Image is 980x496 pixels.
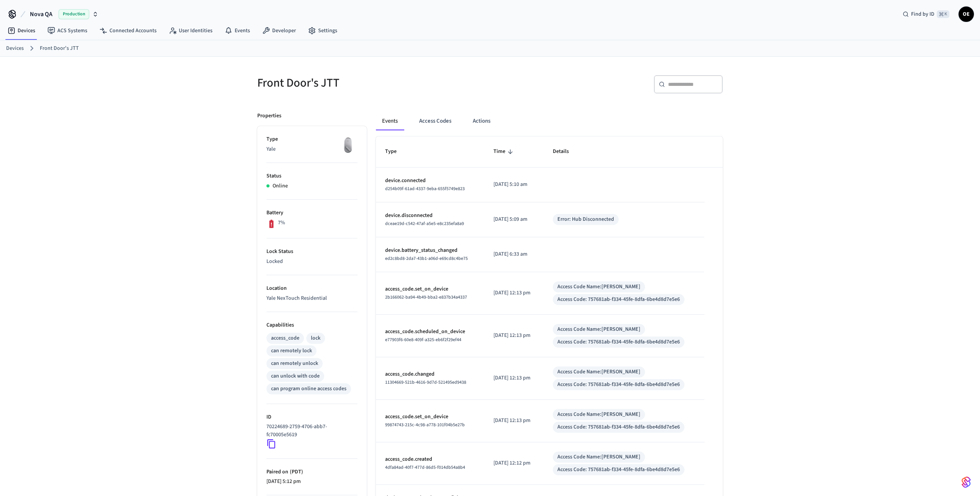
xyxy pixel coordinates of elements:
button: Actions [467,112,497,130]
p: [DATE] 12:13 pm [493,374,534,382]
div: can remotely lock [271,347,312,355]
p: Battery [266,209,358,217]
p: access_code.scheduled_on_device [385,328,475,336]
p: Type [266,135,358,143]
p: Paired on [266,468,358,476]
span: OE [959,7,973,21]
p: Yale [266,145,358,153]
img: August Wifi Smart Lock 3rd Gen, Silver, Front [338,135,358,154]
div: Access Code: 757681ab-f334-45fe-8dfa-6be4d8d7e5e6 [557,296,680,304]
p: access_code.changed [385,370,475,378]
p: [DATE] 5:09 am [493,215,534,223]
div: Find by ID⌘ K [897,7,955,21]
span: ed2c8bd8-2da7-43b1-a06d-e69cd8c4be75 [385,255,468,262]
div: Access Code Name: [PERSON_NAME] [557,283,640,291]
a: Settings [302,24,343,38]
a: Events [219,24,256,38]
button: Events [376,112,404,130]
div: Access Code Name: [PERSON_NAME] [557,325,640,333]
img: SeamLogoGradient.69752ec5.svg [962,476,971,488]
a: User Identities [163,24,219,38]
a: Devices [2,24,41,38]
div: Access Code: 757681ab-f334-45fe-8dfa-6be4d8d7e5e6 [557,466,680,474]
p: Capabilities [266,321,358,329]
span: Production [59,9,89,19]
span: 99874743-215c-4c98-a778-101f04b5e27b [385,422,465,428]
div: Error: Hub Disconnected [557,215,614,223]
div: can unlock with code [271,372,320,380]
p: [DATE] 5:12 pm [266,478,358,486]
a: ACS Systems [41,24,93,38]
p: 70224689-2759-4706-abb7-fc70005e5619 [266,423,354,439]
p: [DATE] 12:12 pm [493,459,534,467]
div: Access Code Name: [PERSON_NAME] [557,411,640,419]
p: [DATE] 12:13 pm [493,417,534,425]
div: can program online access codes [271,385,346,393]
div: ant example [376,112,723,130]
span: 11304669-521b-4616-9d7d-521495ed9438 [385,379,466,386]
div: Access Code: 757681ab-f334-45fe-8dfa-6be4d8d7e5e6 [557,338,680,346]
span: ⌘ K [937,10,949,18]
p: Properties [257,112,281,120]
span: Time [493,146,515,158]
p: Lock Status [266,248,358,256]
button: Access Codes [413,112,457,130]
span: e77903f6-60e8-409f-a325-eb6f2f29ef44 [385,337,461,343]
p: device.battery_status_changed [385,246,475,255]
span: Details [553,146,579,158]
a: Developer [256,24,302,38]
p: [DATE] 12:13 pm [493,332,534,340]
div: lock [311,334,320,342]
span: 2b166062-ba94-4b49-bba2-e837b34a4337 [385,294,467,301]
p: [DATE] 6:33 am [493,250,534,258]
span: Type [385,146,407,158]
p: Locked [266,258,358,266]
p: [DATE] 12:13 pm [493,289,534,297]
span: dceae19d-c542-47af-a5e5-e8c235efa8a9 [385,220,464,227]
button: OE [959,7,974,22]
p: Status [266,172,358,180]
span: d254b09f-61ad-4337-9eba-655f5749e823 [385,186,465,192]
span: Find by ID [911,10,934,18]
p: Location [266,284,358,292]
div: can remotely unlock [271,360,318,368]
div: Access Code Name: [PERSON_NAME] [557,368,640,376]
h5: Front Door's JTT [257,75,485,91]
p: 7% [278,219,285,227]
p: ID [266,413,358,421]
p: Yale NexTouch Residential [266,294,358,302]
a: Devices [6,44,24,53]
a: Front Door's JTT [40,44,79,53]
p: [DATE] 5:10 am [493,181,534,189]
p: device.connected [385,177,475,185]
a: Connected Accounts [93,24,163,38]
span: ( PDT ) [288,468,303,476]
p: Online [273,182,288,190]
p: access_code.set_on_device [385,413,475,421]
div: access_code [271,334,299,342]
p: device.disconnected [385,212,475,220]
div: Access Code Name: [PERSON_NAME] [557,453,640,461]
div: Access Code: 757681ab-f334-45fe-8dfa-6be4d8d7e5e6 [557,381,680,389]
p: access_code.created [385,455,475,463]
span: 4dfa84ad-40f7-477d-86d5-f014db54a8b4 [385,464,465,471]
span: Nova QA [30,10,52,19]
div: Access Code: 757681ab-f334-45fe-8dfa-6be4d8d7e5e6 [557,423,680,431]
p: access_code.set_on_device [385,285,475,293]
